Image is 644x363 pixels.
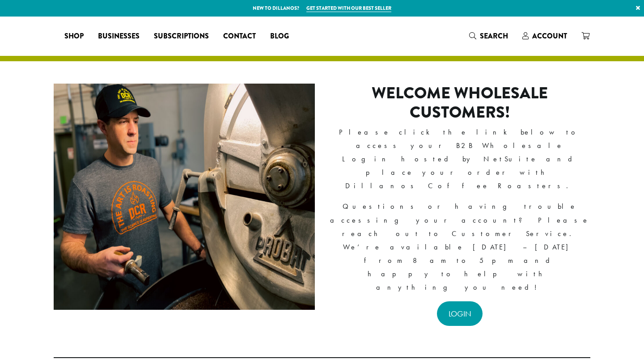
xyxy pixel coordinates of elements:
span: Subscriptions [154,31,209,42]
span: Contact [223,31,256,42]
a: Get started with our best seller [306,4,391,12]
p: Please click the link below to access your B2B Wholesale Login hosted by NetSuite and place your ... [329,126,590,193]
h2: Welcome Wholesale Customers! [329,84,590,122]
span: Shop [64,31,84,42]
span: Businesses [98,31,140,42]
span: Account [532,31,567,41]
span: Blog [270,31,289,42]
a: Search [462,29,515,43]
a: Shop [57,29,91,43]
a: LOGIN [437,301,483,326]
span: Search [480,31,508,41]
p: Questions or having trouble accessing your account? Please reach out to Customer Service. We’re a... [329,200,590,294]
